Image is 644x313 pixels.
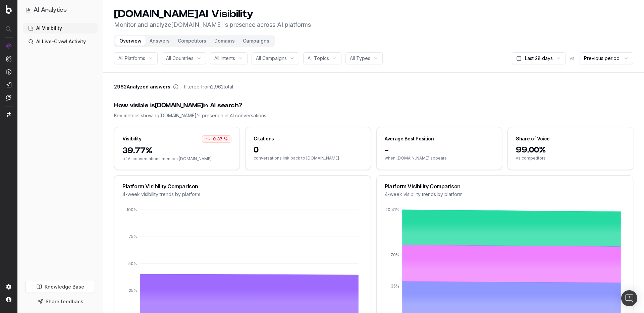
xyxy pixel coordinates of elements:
[184,83,233,90] span: filtered from 2,962 total
[516,145,625,155] span: 99.00%
[146,36,174,46] button: Answers
[7,112,11,117] img: Switch project
[256,55,287,62] span: All Campaigns
[6,297,11,302] img: My account
[122,156,231,162] span: of AI conversations mention [DOMAIN_NAME]
[6,69,11,75] img: Activation
[516,135,550,142] div: Share of Voice
[6,95,11,101] img: Assist
[516,155,625,161] span: vs competitors
[254,145,363,155] span: 0
[385,135,434,142] div: Average Best Position
[385,191,625,198] div: 4-week visibility trends by platform
[202,135,231,143] div: -0.37
[126,207,137,212] tspan: 100%
[390,252,399,257] tspan: 70%
[214,55,235,62] span: All Intents
[254,135,274,142] div: Citations
[34,5,67,15] h1: AI Analytics
[6,284,11,290] img: Setting
[6,82,11,87] img: Studio
[384,207,399,212] tspan: 120.41%
[385,155,494,161] span: when [DOMAIN_NAME] appears
[210,36,239,46] button: Domains
[174,36,210,46] button: Competitors
[6,56,11,62] img: Intelligence
[254,155,363,161] span: conversations link back to [DOMAIN_NAME]
[129,288,137,293] tspan: 25%
[391,284,399,289] tspan: 35%
[224,136,228,142] span: %
[118,55,145,62] span: All Platforms
[385,145,494,155] span: -
[128,261,137,266] tspan: 50%
[114,8,311,20] h1: [DOMAIN_NAME] AI Visibility
[25,296,95,308] button: Share feedback
[114,83,170,90] span: 2962 Analyzed answers
[6,43,11,49] img: Analytics
[621,290,637,306] div: Open Intercom Messenger
[23,23,98,34] a: AI Visibility
[385,184,625,189] div: Platform Visibility Comparison
[114,20,311,29] p: Monitor and analyze [DOMAIN_NAME] 's presence across AI platforms
[114,101,633,110] div: How visible is [DOMAIN_NAME] in AI search?
[122,191,363,198] div: 4-week visibility trends by platform
[570,55,576,62] span: vs.
[239,36,273,46] button: Campaigns
[122,135,142,142] div: Visibility
[114,112,633,119] div: Key metrics showing [DOMAIN_NAME] 's presence in AI conversations
[308,55,329,62] span: All Topics
[128,234,137,239] tspan: 75%
[122,184,363,189] div: Platform Visibility Comparison
[115,36,146,46] button: Overview
[122,145,231,156] span: 39.77%
[25,281,95,293] a: Knowledge Base
[6,5,12,14] img: Botify logo
[23,36,98,47] a: AI Live-Crawl Activity
[25,5,95,15] button: AI Analytics
[166,55,194,62] span: All Countries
